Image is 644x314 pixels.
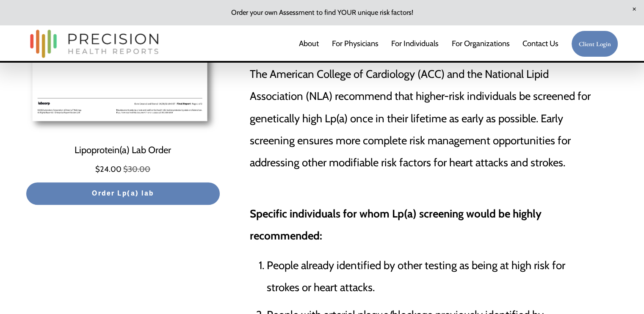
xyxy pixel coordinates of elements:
a: folder dropdown [452,35,510,52]
a: Client Login [571,30,618,57]
span: Order Lp(a) lab [92,188,154,199]
iframe: Chat Widget [602,273,644,314]
strong: Specific individuals for whom Lp(a) screening would be highly recommended: [250,207,544,242]
span: For Organizations [452,36,510,52]
div: $24.00 [26,162,220,177]
button: Order Lp(a) lab [26,182,220,205]
a: Contact Us [522,35,558,52]
a: For Physicians [332,35,379,52]
a: Lipoprotein(a) Lab Order [75,141,171,160]
p: The American College of Cardiology (ACC) and the National Lipid Association (NLA) recommend that ... [250,63,594,173]
p: People already identified by other testing as being at high risk for strokes or heart attacks. [267,254,594,298]
a: For Individuals [391,35,439,52]
span: $30.00 [123,164,150,174]
a: About [299,35,319,52]
img: Precision Health Reports [26,26,163,62]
